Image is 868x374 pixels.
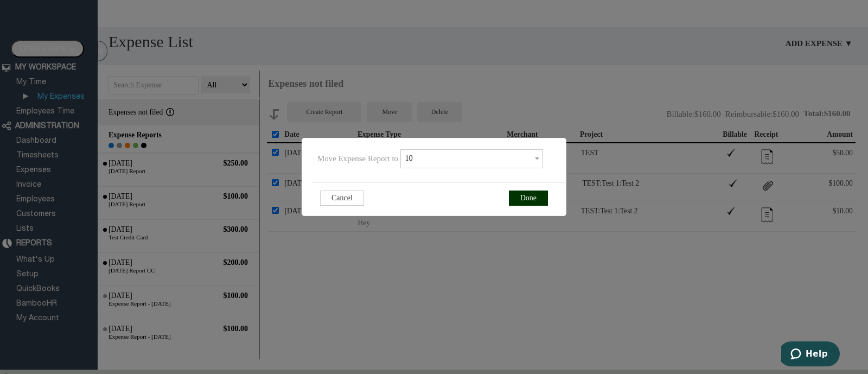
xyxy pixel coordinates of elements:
span: Move Expense Report to [317,154,398,162]
input: Select Expense Report [400,149,543,168]
a: Cancel [320,191,364,206]
a: Done [509,191,548,206]
iframe: Opens a widget where you can find more information [781,341,840,369]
